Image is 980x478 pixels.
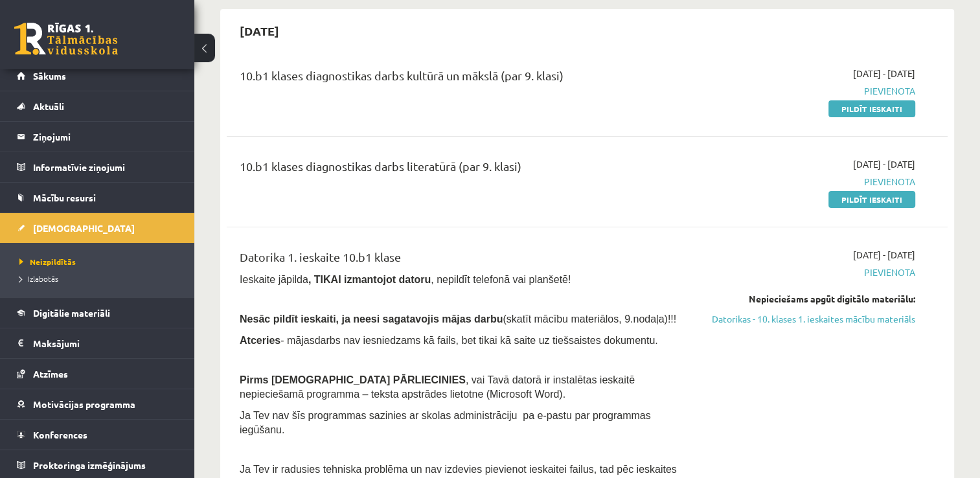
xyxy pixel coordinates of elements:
[33,429,87,440] span: Konferences
[240,335,658,346] span: - mājasdarbs nav iesniedzams kā fails, bet tikai kā saite uz tiešsaistes dokumentu.
[853,157,915,171] span: [DATE] - [DATE]
[33,222,135,234] span: [DEMOGRAPHIC_DATA]
[17,420,178,450] a: Konferences
[33,100,64,112] span: Aktuāli
[17,328,178,358] a: Maksājumi
[17,389,178,419] a: Motivācijas programma
[19,273,181,284] a: Izlabotās
[703,266,915,279] span: Pievienota
[240,274,571,285] span: Ieskaite jāpilda , nepildīt telefonā vai planšetē!
[240,248,683,272] div: Datorika 1. ieskaite 10.b1 klase
[240,313,503,324] span: Nesāc pildīt ieskaiti, ja neesi sagatavojis mājas darbu
[703,175,915,188] span: Pievienota
[33,398,135,410] span: Motivācijas programma
[853,248,915,262] span: [DATE] - [DATE]
[703,292,915,306] div: Nepieciešams apgūt digitālo materiālu:
[33,70,66,82] span: Sākums
[308,274,431,285] b: , TIKAI izmantojot datoru
[240,67,683,91] div: 10.b1 klases diagnostikas darbs kultūrā un mākslā (par 9. klasi)
[19,273,58,284] span: Izlabotās
[17,298,178,328] a: Digitālie materiāli
[19,256,181,267] a: Neizpildītās
[33,328,178,358] legend: Maksājumi
[14,23,118,55] a: Rīgas 1. Tālmācības vidusskola
[33,459,146,471] span: Proktoringa izmēģinājums
[853,67,915,80] span: [DATE] - [DATE]
[17,152,178,182] a: Informatīvie ziņojumi
[828,100,915,117] a: Pildīt ieskaiti
[703,312,915,326] a: Datorikas - 10. klases 1. ieskaites mācību materiāls
[33,307,110,319] span: Digitālie materiāli
[17,91,178,121] a: Aktuāli
[240,410,651,435] span: Ja Tev nav šīs programmas sazinies ar skolas administrāciju pa e-pastu par programmas iegūšanu.
[17,183,178,212] a: Mācību resursi
[19,256,76,267] span: Neizpildītās
[17,61,178,91] a: Sākums
[240,374,466,385] span: Pirms [DEMOGRAPHIC_DATA] PĀRLIECINIES
[828,191,915,208] a: Pildīt ieskaiti
[33,122,178,152] legend: Ziņojumi
[33,192,96,203] span: Mācību resursi
[703,84,915,98] span: Pievienota
[240,335,280,346] b: Atceries
[33,368,68,380] span: Atzīmes
[240,374,635,400] span: , vai Tavā datorā ir instalētas ieskaitē nepieciešamā programma – teksta apstrādes lietotne (Micr...
[227,16,292,46] h2: [DATE]
[33,152,178,182] legend: Informatīvie ziņojumi
[240,157,683,181] div: 10.b1 klases diagnostikas darbs literatūrā (par 9. klasi)
[17,359,178,389] a: Atzīmes
[503,313,676,324] span: (skatīt mācību materiālos, 9.nodaļa)!!!
[17,122,178,152] a: Ziņojumi
[17,213,178,243] a: [DEMOGRAPHIC_DATA]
